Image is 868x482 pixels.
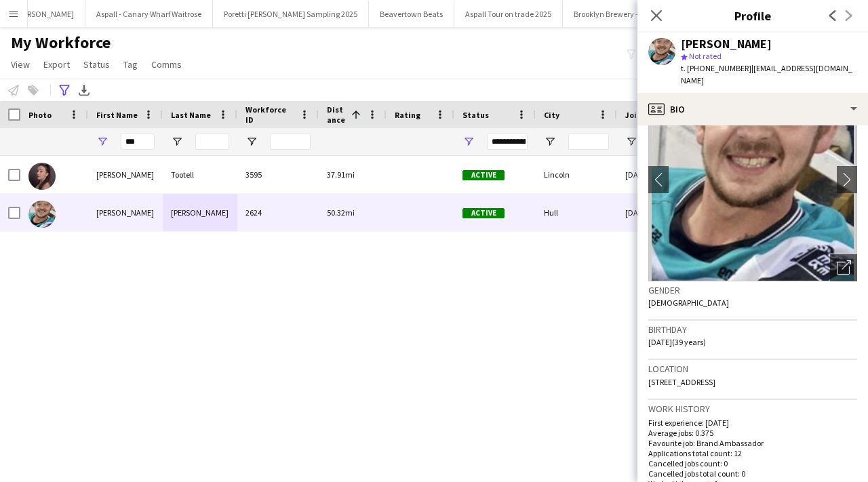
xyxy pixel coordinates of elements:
[56,82,73,98] app-action-btn: Advanced filters
[462,136,475,148] button: Open Filter Menu
[83,58,110,71] span: Status
[536,194,617,231] div: Hull
[96,110,138,120] span: First Name
[648,458,857,468] p: Cancelled jobs count: 0
[5,1,85,27] button: [PERSON_NAME]
[648,438,857,448] p: Favourite job: Brand Ambassador
[648,418,857,428] p: First experience: [DATE]
[146,56,187,73] a: Comms
[681,38,772,50] div: [PERSON_NAME]
[38,56,75,73] a: Export
[245,104,294,125] span: Workforce ID
[637,7,868,24] h3: Profile
[327,207,355,218] span: 50.32mi
[43,58,70,71] span: Export
[625,110,652,120] span: Joined
[78,56,115,73] a: Status
[536,156,617,193] div: Lincoln
[648,468,857,479] p: Cancelled jobs total count: 0
[681,63,751,73] span: t. [PHONE_NUMBER]
[245,136,258,148] button: Open Filter Menu
[28,163,56,190] img: Samantha Tootell
[88,194,163,231] div: [PERSON_NAME]
[625,136,637,148] button: Open Filter Menu
[96,136,108,148] button: Open Filter Menu
[171,136,183,148] button: Open Filter Menu
[118,56,143,73] a: Tag
[648,403,857,415] h3: Work history
[237,156,319,193] div: 3595
[270,134,311,150] input: Workforce ID Filter Input
[648,323,857,336] h3: Birthday
[563,1,700,27] button: Brooklyn Brewery - Pride Glasgow
[568,134,609,150] input: City Filter Input
[11,33,111,53] span: My Workforce
[648,428,857,438] p: Average jobs: 0.375
[121,134,155,150] input: First Name Filter Input
[648,78,857,281] img: Crew avatar or photo
[195,134,229,150] input: Last Name Filter Input
[454,1,563,27] button: Aspall Tour on trade 2025
[171,110,211,120] span: Last Name
[327,169,355,180] span: 37.91mi
[28,201,56,228] img: Sam Lethem
[544,136,556,148] button: Open Filter Menu
[830,254,857,281] div: Open photos pop-in
[617,194,698,231] div: [DATE]
[544,110,559,120] span: City
[648,298,729,308] span: [DEMOGRAPHIC_DATA]
[11,58,30,71] span: View
[462,110,489,120] span: Status
[689,51,722,61] span: Not rated
[213,1,369,27] button: Poretti [PERSON_NAME] Sampling 2025
[395,110,420,120] span: Rating
[5,56,35,73] a: View
[163,156,237,193] div: Tootell
[85,1,213,27] button: Aspall - Canary Wharf Waitrose
[637,93,868,125] div: Bio
[648,448,857,458] p: Applications total count: 12
[88,156,163,193] div: [PERSON_NAME]
[123,58,138,71] span: Tag
[648,377,715,387] span: [STREET_ADDRESS]
[617,156,698,193] div: [DATE]
[369,1,454,27] button: Beavertown Beats
[648,284,857,296] h3: Gender
[681,63,852,85] span: | [EMAIL_ADDRESS][DOMAIN_NAME]
[327,104,346,125] span: Distance
[462,170,505,180] span: Active
[237,194,319,231] div: 2624
[28,110,52,120] span: Photo
[76,82,92,98] app-action-btn: Export XLSX
[462,208,505,218] span: Active
[648,337,706,347] span: [DATE] (39 years)
[163,194,237,231] div: [PERSON_NAME]
[151,58,182,71] span: Comms
[648,363,857,375] h3: Location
